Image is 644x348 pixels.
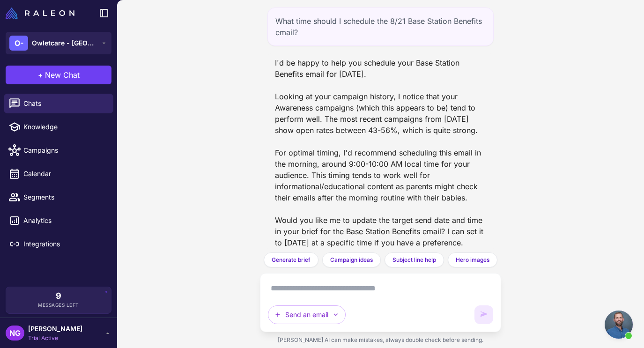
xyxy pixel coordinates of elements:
a: Campaigns [4,141,113,160]
span: Analytics [23,215,106,226]
button: O-Owletcare - [GEOGRAPHIC_DATA] [6,32,111,54]
button: Subject line help [385,252,444,267]
span: Calendar [23,169,106,179]
button: +New Chat [6,66,111,84]
button: Hero images [448,252,497,267]
a: Open chat [605,311,633,339]
span: New Chat [45,69,80,81]
span: Subject line help [392,256,436,264]
a: Calendar [4,164,113,184]
button: Generate brief [264,252,318,267]
span: Integrations [23,239,106,249]
span: Segments [23,192,106,202]
span: Messages Left [38,302,79,309]
a: Integrations [4,234,113,254]
span: + [38,69,43,81]
div: NG [6,326,24,341]
span: [PERSON_NAME] [28,324,82,334]
span: Owletcare - [GEOGRAPHIC_DATA] [32,38,97,48]
a: Segments [4,187,113,207]
button: Send an email [268,305,346,324]
a: Knowledge [4,117,113,137]
button: Campaign ideas [322,252,381,267]
span: Chats [23,98,106,109]
span: Campaign ideas [330,256,373,264]
div: What time should I schedule the 8/21 Base Station Benefits email? [267,7,494,46]
img: Raleon Logo [6,7,74,19]
span: Hero images [456,256,489,264]
a: Chats [4,94,113,113]
div: O- [9,36,28,51]
a: Analytics [4,211,113,230]
span: Knowledge [23,122,106,132]
div: I'd be happy to help you schedule your Base Station Benefits email for [DATE]. Looking at your ca... [267,53,494,252]
span: Generate brief [272,256,311,264]
span: 9 [56,292,61,300]
span: Trial Active [28,334,82,342]
div: [PERSON_NAME] AI can make mistakes, always double check before sending. [260,332,502,348]
span: Campaigns [23,145,106,155]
